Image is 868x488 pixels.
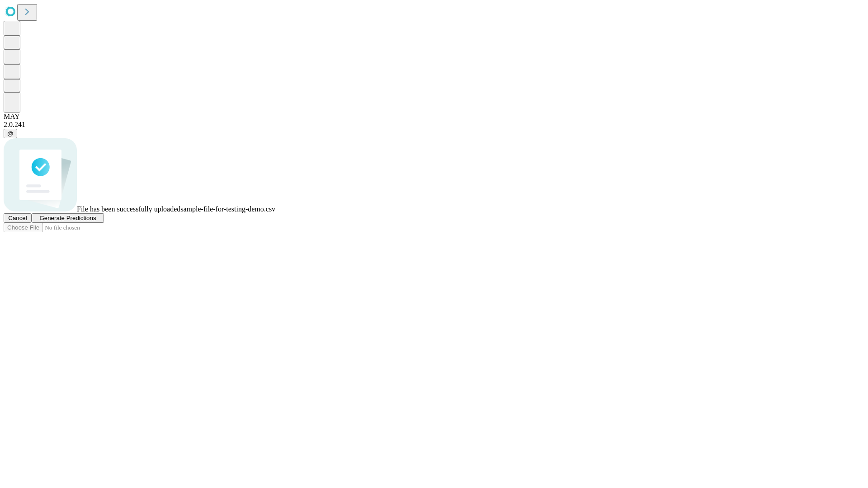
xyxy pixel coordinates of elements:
span: sample-file-for-testing-demo.csv [180,205,275,213]
span: Generate Predictions [39,215,96,221]
button: @ [4,129,17,138]
div: 2.0.241 [4,121,864,129]
span: @ [7,130,14,137]
div: MAY [4,113,864,121]
span: File has been successfully uploaded [77,205,180,213]
button: Generate Predictions [32,213,104,223]
button: Cancel [4,213,32,223]
span: Cancel [8,215,27,221]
